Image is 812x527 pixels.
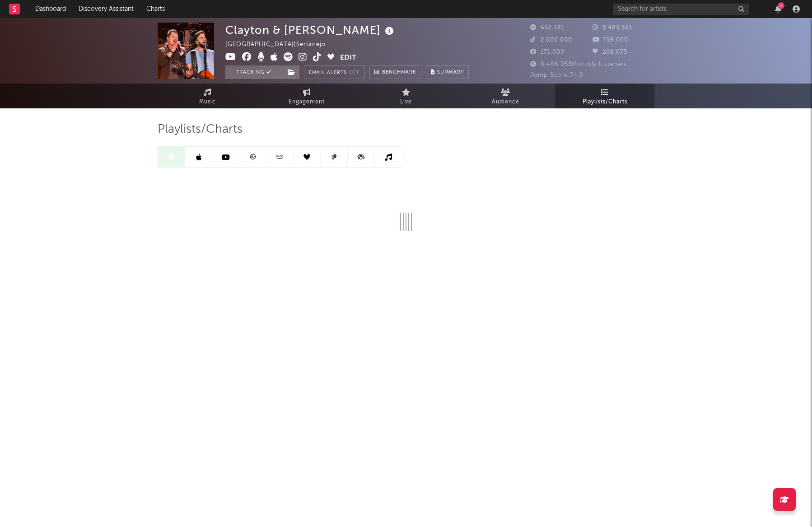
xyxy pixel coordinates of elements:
a: Engagement [257,84,356,108]
span: 208.073 [593,49,627,55]
a: Playlists/Charts [555,84,654,108]
button: Summary [426,65,469,79]
a: Music [158,84,257,108]
em: Off [349,70,360,75]
span: Summary [437,70,464,75]
span: Benchmark [382,67,416,78]
span: Audience [492,97,519,107]
span: 2.000.000 [530,37,572,43]
button: Edit [340,52,356,64]
span: 759.000 [593,37,628,43]
a: Live [356,84,456,108]
span: 1.483.561 [593,25,632,31]
a: Benchmark [369,65,421,79]
button: Email AlertsOff [304,65,365,79]
input: Search for artists [613,4,749,15]
button: 4 [775,5,781,13]
span: Music [199,97,216,107]
span: Playlists/Charts [583,97,627,107]
button: Tracking [225,65,282,79]
a: Audience [456,84,555,108]
span: 171.000 [530,49,565,55]
span: Playlists/Charts [158,124,243,135]
div: 4 [778,2,784,9]
span: Engagement [289,97,325,107]
span: 652.381 [530,25,565,31]
span: Jump Score: 74.8 [530,72,583,78]
div: Clayton & [PERSON_NAME] [225,23,396,37]
span: 8.486.053 Monthly Listeners [530,61,627,67]
span: Live [400,97,412,107]
div: [GEOGRAPHIC_DATA] | Sertanejo [225,39,336,50]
